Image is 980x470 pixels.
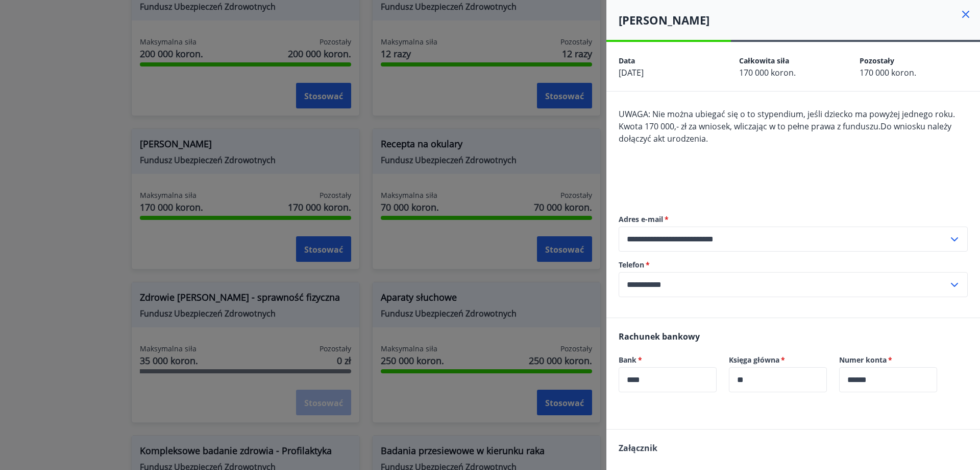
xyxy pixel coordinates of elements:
font: Księga główna [729,355,779,365]
font: 170 000 koron. [860,67,916,78]
font: Całkowita siła [739,56,789,65]
font: Pozostały [860,56,894,65]
font: 170 000 koron. [739,67,796,78]
font: Załącznik [619,442,657,454]
font: [DATE] [619,67,644,78]
font: Data [619,56,635,65]
font: [PERSON_NAME] [619,12,709,28]
font: Telefon [619,260,644,270]
font: UWAGA: Nie można ubiegać się o to stypendium, jeśli dziecko ma powyżej jednego roku. [619,108,955,120]
font: Kwota 170 000,- zł za wniosek, wliczając w to pełne prawa z funduszu. [619,121,880,132]
font: Rachunek bankowy [619,331,700,342]
font: Bank [619,355,636,365]
font: Numer konta [839,355,887,365]
font: Adres e-mail [619,214,663,224]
